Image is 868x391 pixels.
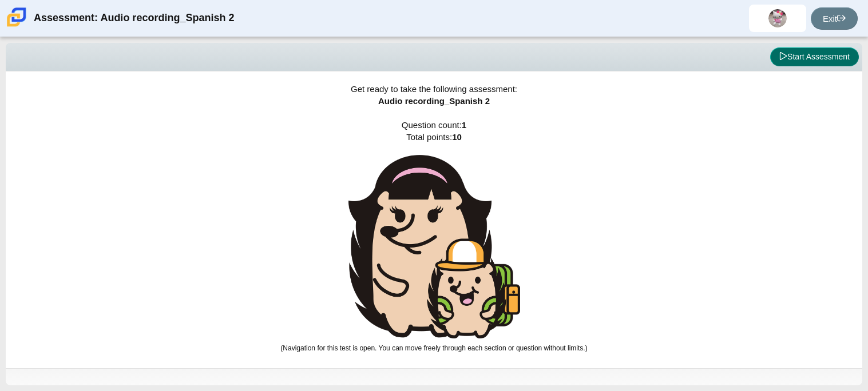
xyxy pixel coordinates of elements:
b: 1 [462,120,466,130]
span: Audio recording_Spanish 2 [378,96,490,106]
img: hedgehog-teacher-with-student.png [348,155,520,338]
a: Exit [811,7,858,30]
a: Carmen School of Science & Technology [5,21,29,31]
button: Start Assessment [770,47,859,67]
span: Get ready to take the following assessment: [351,84,517,94]
span: Question count: Total points: [280,120,587,352]
img: Carmen School of Science & Technology [5,5,29,29]
b: 10 [452,132,462,142]
small: (Navigation for this test is open. You can move freely through each section or question without l... [280,344,587,352]
img: kayla.robinson.HO6QtV [768,9,787,27]
div: Assessment: Audio recording_Spanish 2 [34,5,234,32]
